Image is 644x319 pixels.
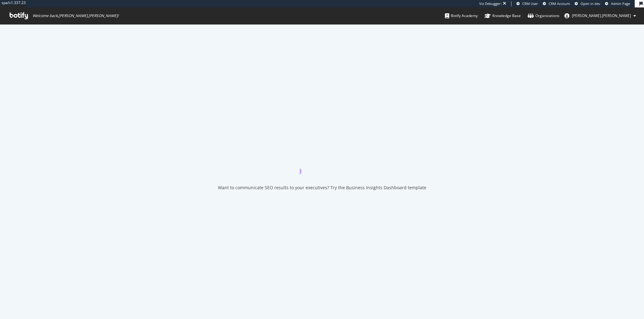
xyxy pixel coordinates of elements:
div: animation [300,152,344,175]
div: Botify Academy [445,13,478,19]
span: CRM Account [549,1,570,6]
div: Viz Debugger: [479,1,502,6]
span: alex.johnson [572,13,631,18]
span: Admin Page [611,1,630,6]
span: Open in dev [581,1,600,6]
a: Open in dev [575,1,600,6]
div: Organizations [528,13,559,19]
a: Admin Page [605,1,630,6]
a: Organizations [528,7,559,24]
span: CRM User [522,1,538,6]
button: [PERSON_NAME].[PERSON_NAME] [559,11,641,21]
div: Knowledge Base [485,13,521,19]
a: Knowledge Base [485,7,521,24]
a: CRM Account [543,1,570,6]
span: Welcome back, [PERSON_NAME].[PERSON_NAME] ! [33,13,119,18]
a: CRM User [516,1,538,6]
a: Botify Academy [445,7,478,24]
div: Want to communicate SEO results to your executives? Try the Business Insights Dashboard template [218,185,426,191]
